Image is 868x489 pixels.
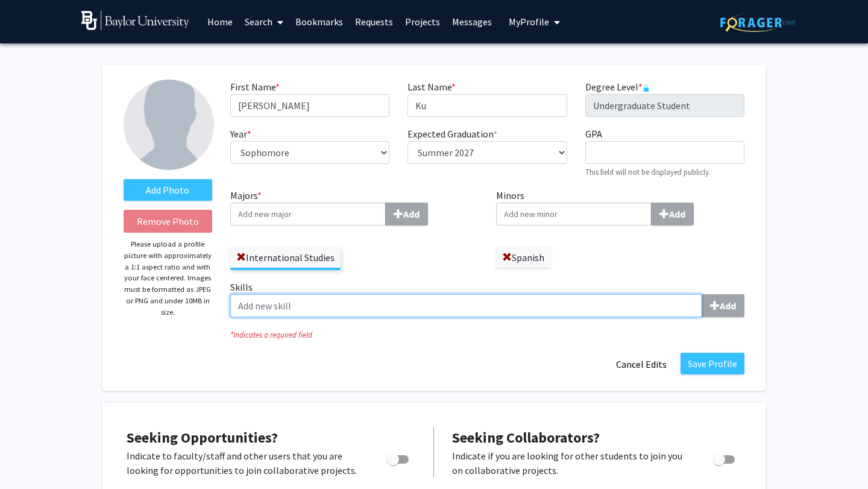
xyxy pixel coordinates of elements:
a: Requests [349,1,399,43]
button: Majors* [385,203,428,226]
label: Minors [496,188,744,226]
p: Please upload a profile picture with approximately a 1:1 aspect ratio and with your face centered... [124,239,212,318]
label: Skills [230,280,744,317]
label: Expected Graduation [407,127,497,141]
b: Add [403,208,420,220]
label: First Name [230,80,280,94]
span: Seeking Opportunities? [127,428,278,447]
button: Cancel Edits [608,353,675,376]
label: Degree Level [585,80,650,94]
button: Skills [702,294,744,317]
div: Toggle [708,449,741,467]
input: MinorsAdd [496,203,652,226]
p: Indicate to faculty/staff and other users that you are looking for opportunities to join collabor... [127,449,364,478]
input: SkillsAdd [230,294,702,317]
svg: This information is provided and automatically updated by Baylor University and is not editable o... [643,84,650,92]
label: AddProfile Picture [124,179,212,201]
button: Minors [651,203,694,226]
label: Spanish [496,247,550,268]
label: International Studies [230,247,341,268]
div: Toggle [382,449,415,467]
img: Profile Picture [124,80,214,170]
span: My Profile [509,16,549,28]
span: Seeking Collaborators? [452,428,600,447]
label: GPA [585,127,602,141]
label: Year [230,127,251,141]
button: Save Profile [681,353,744,374]
a: Search [239,1,289,43]
input: Majors*Add [230,203,386,226]
label: Last Name [407,80,456,94]
iframe: Chat [9,435,51,480]
button: Remove Photo [124,210,212,233]
a: Bookmarks [289,1,349,43]
p: Indicate if you are looking for other students to join you on collaborative projects. [452,449,690,478]
label: Majors [230,188,479,226]
a: Messages [446,1,498,43]
a: Projects [399,1,446,43]
a: Home [201,1,239,43]
b: Add [669,208,685,220]
b: Add [720,300,736,312]
i: Indicates a required field [230,329,744,341]
img: Baylor University Logo [81,11,189,30]
small: This field will not be displayed publicly. [585,167,711,177]
img: ForagerOne Logo [720,13,796,32]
